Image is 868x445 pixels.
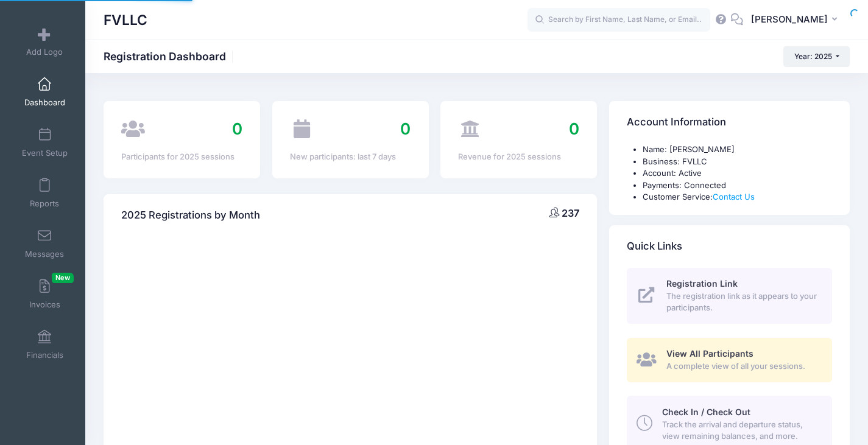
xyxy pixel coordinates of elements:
[569,119,579,138] span: 0
[16,121,74,164] a: Event Setup
[16,20,74,63] a: Add Logo
[121,151,242,163] div: Participants for 2025 sessions
[29,300,60,310] span: Invoices
[16,222,74,265] a: Messages
[627,268,832,324] a: Registration Link The registration link as it appears to your participants.
[562,207,579,219] span: 237
[26,350,63,360] span: Financials
[104,50,236,63] h1: Registration Dashboard
[30,198,59,209] span: Reports
[16,71,74,113] a: Dashboard
[16,172,74,214] a: Reports
[232,119,242,138] span: 0
[121,198,260,233] h4: 2025 Registrations by Month
[643,144,832,156] li: Name: [PERSON_NAME]
[16,273,74,315] a: InvoicesNew
[290,151,411,163] div: New participants: last 7 days
[627,105,726,140] h4: Account Information
[26,47,63,57] span: Add Logo
[104,6,147,34] h1: FVLLC
[666,360,818,373] span: A complete view of all your sessions.
[627,229,682,264] h4: Quick Links
[400,119,411,138] span: 0
[666,290,818,314] span: The registration link as it appears to your participants.
[783,46,850,67] button: Year: 2025
[16,323,74,366] a: Financials
[643,156,832,168] li: Business: FVLLC
[643,180,832,192] li: Payments: Connected
[643,167,832,180] li: Account: Active
[24,97,65,108] span: Dashboard
[627,338,832,382] a: View All Participants A complete view of all your sessions.
[52,273,74,283] span: New
[643,191,832,203] li: Customer Service:
[743,6,850,34] button: [PERSON_NAME]
[528,8,710,32] input: Search by First Name, Last Name, or Email...
[666,348,753,359] span: View All Participants
[458,151,579,163] div: Revenue for 2025 sessions
[662,419,818,443] span: Track the arrival and departure status, view remaining balances, and more.
[666,278,738,289] span: Registration Link
[662,407,750,417] span: Check In / Check Out
[22,148,68,158] span: Event Setup
[794,52,832,61] span: Year: 2025
[713,192,755,201] a: Contact Us
[25,249,64,259] span: Messages
[751,13,828,26] span: [PERSON_NAME]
